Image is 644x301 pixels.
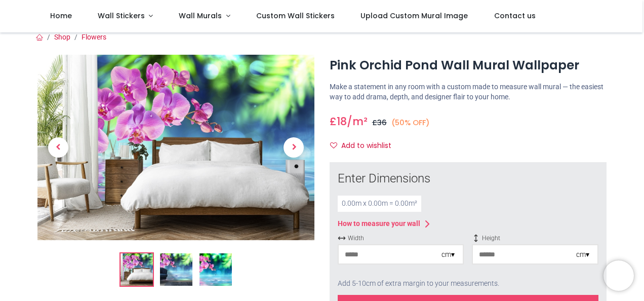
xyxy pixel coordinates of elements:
[120,253,153,286] img: Pink Orchid Pond Wall Mural Wallpaper
[82,33,106,41] a: Flowers
[284,137,304,158] span: Next
[54,33,70,41] a: Shop
[330,137,400,155] button: Add to wishlistAdd to wishlist
[603,260,634,291] iframe: Brevo live chat
[494,11,536,21] span: Contact us
[199,253,232,286] img: WS-42601-03
[50,11,72,21] span: Home
[576,250,589,260] div: cm ▾
[338,170,598,187] div: Enter Dimensions
[160,253,192,286] img: WS-42601-02
[372,118,387,128] span: £
[472,234,598,243] span: Height
[330,82,607,102] p: Make a statement in any room with a custom made to measure wall mural — the easiest way to add dr...
[37,83,79,212] a: Previous
[338,234,464,243] span: Width
[377,118,387,128] span: 36
[330,57,607,74] h1: Pink Orchid Pond Wall Mural Wallpaper
[441,250,455,260] div: cm ▾
[338,196,421,212] div: 0.00 m x 0.00 m = 0.00 m²
[273,83,314,212] a: Next
[330,114,347,129] span: £
[360,11,468,21] span: Upload Custom Mural Image
[37,55,314,240] img: Pink Orchid Pond Wall Mural Wallpaper
[347,114,368,129] span: /m²
[179,11,222,21] span: Wall Murals
[337,114,347,129] span: 18
[330,142,337,149] i: Add to wishlist
[391,118,430,128] small: (50% OFF)
[48,137,68,158] span: Previous
[98,11,145,21] span: Wall Stickers
[256,11,335,21] span: Custom Wall Stickers
[338,219,420,229] div: How to measure your wall
[338,273,598,295] div: Add 5-10cm of extra margin to your measurements.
